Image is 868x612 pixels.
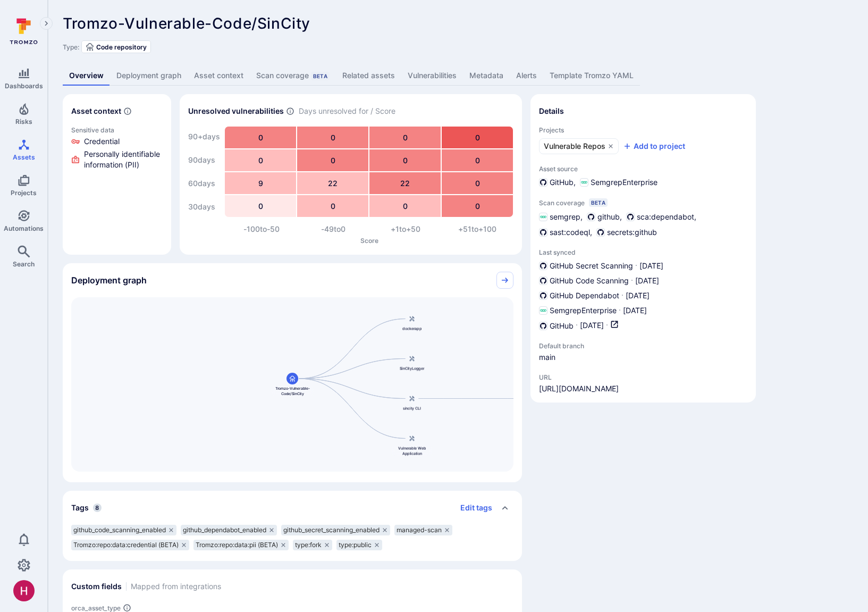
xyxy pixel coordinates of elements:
span: type:fork [295,541,322,549]
div: Beta [589,198,608,207]
div: Tromzo:repo:data:pii (BETA) [193,540,289,550]
li: Personally identifiable information (PII) [71,149,163,170]
h2: Tags [71,502,89,513]
span: Last synced [539,248,747,256]
span: Default branch [539,342,624,350]
span: GitHub [550,321,574,331]
span: [DATE] [626,290,650,301]
div: 0 [442,195,513,217]
li: Credential [71,136,163,147]
div: 0 [369,127,441,148]
div: sca:dependabot [626,211,694,222]
span: Tromzo-Vulnerable-Code/SinCity [63,14,310,32]
svg: Automatically discovered context associated with the asset [123,107,132,115]
h2: Unresolved vulnerabilities [188,106,284,116]
span: main [539,352,624,363]
div: 0 [297,195,368,217]
p: · [631,275,633,286]
span: Tromzo:repo:data:credential (BETA) [73,541,179,549]
div: github_secret_scanning_enabled [281,525,390,535]
div: 22 [369,172,441,194]
span: GitHub Dependabot [550,290,619,301]
span: [DATE] [635,275,659,286]
span: Vulnerable Repos [544,141,605,152]
span: GitHub Secret Scanning [550,261,633,271]
div: 0 [442,172,513,194]
p: · [619,305,621,316]
div: type:fork [293,540,332,550]
span: managed-scan [397,526,442,534]
div: sast:codeql [539,227,590,238]
a: Related assets [336,66,401,86]
a: Click to view evidence [69,124,165,172]
div: +51 to +100 [442,224,514,234]
span: Automations [4,224,44,232]
p: Score [225,237,513,245]
span: Mapped from integrations [131,581,221,592]
span: orca_asset_type [71,604,121,612]
div: 90+ days [188,126,220,147]
div: 0 [297,127,368,148]
div: 90 days [188,149,220,171]
span: Dashboards [5,82,43,90]
span: Code repository [96,43,147,51]
span: Search [13,260,35,268]
div: Collapse [63,263,522,297]
span: sincity CLI [403,406,422,411]
p: · [621,290,623,301]
div: 0 [225,195,296,217]
span: Projects [539,126,747,134]
span: Type: [63,43,79,51]
img: ACg8ocKzQzwPSwOZT_k9C736TfcBpCStqIZdMR9gXOhJgTaH9y_tsw=s96-c [13,580,35,601]
p: · [606,320,608,331]
span: Assets [13,153,35,161]
div: github_code_scanning_enabled [71,525,176,535]
h2: Deployment graph [71,275,147,286]
div: 0 [225,127,296,148]
a: Vulnerable Repos [539,138,619,154]
a: Metadata [463,66,510,86]
div: 0 [369,149,441,171]
div: Tromzo:repo:data:credential (BETA) [71,540,189,550]
div: 30 days [188,196,220,217]
span: type:public [339,541,372,549]
span: [DATE] [623,305,647,316]
div: 0 [225,149,296,171]
button: Edit tags [452,499,492,516]
p: Sensitive data [71,126,163,134]
div: Asset tabs [63,66,853,86]
span: Tromzo-Vulnerable-Code/SinCity [271,385,314,396]
p: · [576,320,578,331]
div: SemgrepEnterprise [580,177,658,188]
div: +1 to +50 [369,224,442,234]
a: Deployment graph [110,66,188,86]
span: [DATE] [639,261,663,271]
div: github [587,211,620,222]
div: Scan coverage [256,70,330,81]
h2: Asset context [71,106,121,116]
span: Vulnerable Web Application [391,446,433,456]
div: Collapse tags [63,491,522,525]
div: 0 [297,149,368,171]
div: 0 [442,127,513,148]
div: 9 [225,172,296,194]
div: 0 [442,149,513,171]
div: -100 to -50 [225,224,298,234]
span: SinCityLogger [400,366,425,371]
div: semgrep [539,211,580,222]
button: Add to project [623,141,685,152]
span: Scan coverage [539,199,585,207]
a: Alerts [510,66,543,86]
span: dockerapp [402,326,422,331]
div: secrets:github [596,227,657,238]
a: Template Tromzo YAML [543,66,640,86]
a: Asset context [188,66,250,86]
div: 60 days [188,173,220,194]
div: github_dependabot_enabled [181,525,277,535]
a: Open in GitHub dashboard [610,320,619,331]
h2: Details [539,106,564,116]
span: GitHub Code Scanning [550,275,629,286]
div: 22 [297,172,368,194]
div: Harshil Parikh [13,580,35,601]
